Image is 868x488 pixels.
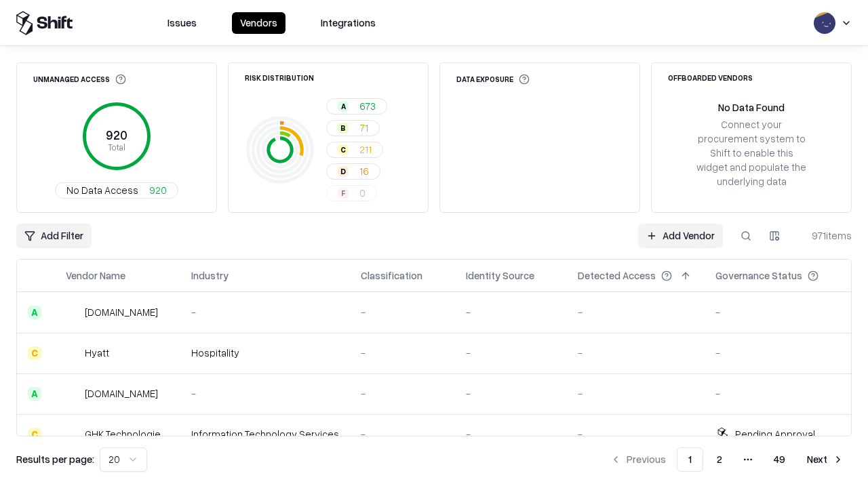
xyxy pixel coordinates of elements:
[466,346,556,360] div: -
[361,427,444,441] div: -
[578,305,694,319] div: -
[638,224,723,248] a: Add Vendor
[313,12,384,34] button: Integrations
[191,346,339,360] div: Hospitality
[715,386,840,401] div: -
[706,447,733,472] button: 2
[326,163,380,180] button: D16
[797,228,852,243] div: 971 items
[85,427,170,441] div: GHK Technologies Inc.
[28,387,41,401] div: A
[359,164,369,178] span: 16
[361,346,444,360] div: -
[149,183,167,197] span: 920
[85,346,109,360] div: Hyatt
[578,268,656,283] div: Detected Access
[66,346,79,360] img: Hyatt
[108,142,125,152] tspan: Total
[578,346,694,360] div: -
[695,117,808,189] div: Connect your procurement system to Shift to enable this widget and populate the underlying data
[763,447,796,472] button: 49
[361,268,422,283] div: Classification
[361,305,444,319] div: -
[85,386,158,401] div: [DOMAIN_NAME]
[326,120,380,136] button: B71
[456,74,530,85] div: Data Exposure
[466,427,556,441] div: -
[718,100,785,115] div: No Data Found
[338,166,349,177] div: D
[578,386,694,401] div: -
[85,305,158,319] div: [DOMAIN_NAME]
[715,305,840,319] div: -
[245,74,314,81] div: Risk Distribution
[359,142,372,157] span: 211
[16,452,94,466] p: Results per page:
[359,99,376,113] span: 673
[191,305,339,319] div: -
[66,306,79,319] img: intrado.com
[735,427,815,441] div: Pending Approval
[55,182,178,199] button: No Data Access920
[106,127,127,142] tspan: 920
[28,306,41,319] div: A
[578,427,694,441] div: -
[33,74,126,85] div: Unmanaged Access
[466,268,534,283] div: Identity Source
[66,268,125,283] div: Vendor Name
[16,224,92,248] button: Add Filter
[677,447,703,472] button: 1
[28,428,41,441] div: C
[232,12,285,34] button: Vendors
[715,346,840,360] div: -
[602,447,852,472] nav: pagination
[715,268,802,283] div: Governance Status
[338,123,349,134] div: B
[326,98,387,115] button: A673
[326,142,383,158] button: C211
[361,386,444,401] div: -
[191,427,339,441] div: Information Technology Services
[338,101,349,112] div: A
[338,144,349,155] div: C
[191,268,229,283] div: Industry
[66,428,79,441] img: GHK Technologies Inc.
[159,12,205,34] button: Issues
[66,387,79,401] img: primesec.co.il
[359,121,368,135] span: 71
[799,447,852,472] button: Next
[466,386,556,401] div: -
[28,346,41,360] div: C
[466,305,556,319] div: -
[66,183,138,197] span: No Data Access
[191,386,339,401] div: -
[668,74,753,81] div: Offboarded Vendors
